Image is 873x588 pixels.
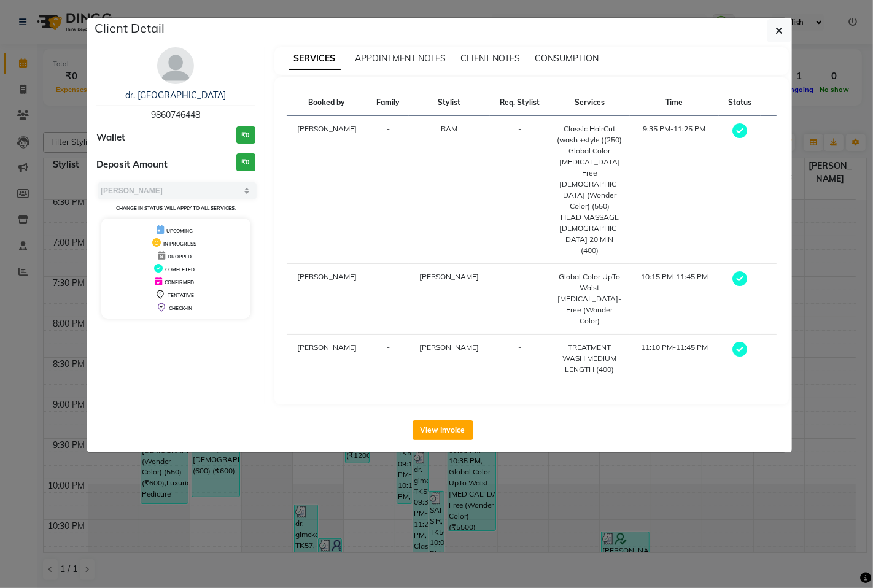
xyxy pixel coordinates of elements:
td: [PERSON_NAME] [287,264,368,335]
th: Family [367,90,409,116]
td: - [490,335,549,383]
span: UPCOMING [166,228,193,234]
div: Global Color UpTo Waist [MEDICAL_DATA]-Free (Wonder Color) [557,271,623,327]
td: 9:35 PM-11:25 PM [630,116,719,264]
span: COMPLETED [165,266,195,273]
td: 10:15 PM-11:45 PM [630,264,719,335]
span: Wallet [96,131,125,145]
th: Req. Stylist [490,90,549,116]
td: [PERSON_NAME] [287,335,368,383]
span: Deposit Amount [96,158,168,172]
span: CLIENT NOTES [461,53,521,64]
div: Global Color [MEDICAL_DATA] Free [DEMOGRAPHIC_DATA] (Wonder Color) (550) [557,145,623,212]
span: DROPPED [168,253,192,260]
h5: Client Detail [95,19,165,37]
td: - [490,264,549,335]
td: - [367,116,409,264]
h3: ₹0 [236,126,255,144]
img: avatar [157,47,194,84]
button: View Invoice [413,420,473,440]
span: 9860746448 [151,109,200,120]
th: Services [549,90,630,116]
div: TREATMENT WASH MEDIUM LENGTH (400) [557,342,623,375]
span: [PERSON_NAME] [420,342,479,352]
span: CHECK-IN [169,305,192,311]
td: - [367,335,409,383]
th: Time [630,90,719,116]
th: Stylist [409,90,490,116]
td: [PERSON_NAME] [287,116,368,264]
h3: ₹0 [236,153,255,171]
div: HEAD MASSAGE [DEMOGRAPHIC_DATA] 20 MIN (400) [557,212,623,256]
th: Booked by [287,90,368,116]
span: SERVICES [289,48,341,70]
th: Status [719,90,761,116]
span: TENTATIVE [168,292,194,298]
span: APPOINTMENT NOTES [355,53,446,64]
a: dr. [GEOGRAPHIC_DATA] [125,90,226,101]
td: - [490,116,549,264]
span: IN PROGRESS [163,241,196,247]
span: CONSUMPTION [535,53,599,64]
span: CONFIRMED [165,279,194,285]
div: Classic HairCut (wash +style )(250) [557,123,623,145]
td: - [367,264,409,335]
small: Change in status will apply to all services. [116,205,236,211]
td: 11:10 PM-11:45 PM [630,335,719,383]
span: RAM [441,124,458,133]
span: [PERSON_NAME] [420,272,479,281]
